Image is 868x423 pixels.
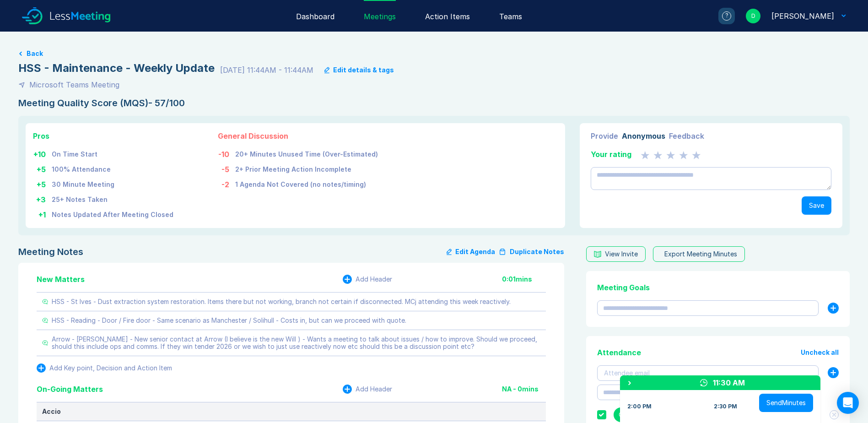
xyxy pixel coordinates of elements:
div: On-Going Matters [37,384,103,395]
button: Add Header [343,275,392,284]
td: + 5 [33,175,51,190]
div: Accio [42,408,540,415]
td: -5 [218,160,235,175]
div: HSS - Maintenance - Weekly Update [18,61,215,76]
div: Pros [33,130,174,141]
div: HSS - Reading - Door / Fire door - Same scenario as Manchester / Solihull - Costs in, but can we ... [52,317,406,324]
div: Edit details & tags [333,66,394,74]
div: NA - 0 mins [502,385,546,393]
td: 100% Attendance [51,160,174,175]
button: Add Header [343,385,392,394]
div: Your rating [591,149,631,160]
button: Duplicate Notes [499,246,564,257]
button: SendMinutes [759,394,813,412]
td: -2 [218,175,235,190]
td: + 10 [33,145,51,160]
div: Add Key point, Decision and Action Item [49,364,172,372]
td: Notes Updated After Meeting Closed [51,206,174,221]
div: Attendance [597,347,641,358]
div: 0:01 mins [502,276,546,283]
div: Meeting Quality Score (MQS) - 57/100 [18,98,850,108]
div: Feedback [669,130,704,141]
div: Microsoft Teams Meeting [29,79,119,90]
td: + 1 [33,206,51,221]
div: View Invite [605,250,638,258]
div: David Hayter [771,11,834,22]
td: 1 Agenda Not Covered (no notes/timing) [235,175,378,190]
td: + 5 [33,160,51,175]
button: Edit details & tags [324,66,394,74]
div: Open Intercom Messenger [837,392,859,414]
div: D [746,9,760,23]
div: 2:30 PM [714,403,737,410]
div: Add Header [356,385,392,393]
td: 2+ Prior Meeting Action Incomplete [235,160,378,175]
td: 30 Minute Meeting [51,175,174,190]
td: 25+ Notes Taken [51,190,174,206]
button: Back [27,50,43,57]
div: ? [722,11,731,21]
div: New Matters [37,274,85,285]
button: Save [802,196,831,215]
div: [DATE] 11:44AM - 11:44AM [220,65,313,76]
button: Export Meeting Minutes [653,246,745,262]
a: ? [707,8,735,24]
button: Edit Agenda [447,246,495,257]
button: Add Key point, Decision and Action Item [37,363,172,373]
a: Back [18,50,850,57]
button: Uncheck all [801,349,839,356]
div: Meeting Notes [18,246,83,257]
div: Export Meeting Minutes [664,250,737,258]
div: 11:30 AM [713,377,745,388]
td: -10 [218,145,235,160]
div: Arrow - [PERSON_NAME] - New senior contact at Arrow (I believe is the new Will ) - Wants a meetin... [52,336,540,350]
div: HSS - St Ives - Dust extraction system restoration. Items there but not working, branch not certa... [52,298,511,305]
td: + 3 [33,190,51,206]
div: G [614,407,628,422]
div: 2:00 PM [627,403,652,410]
div: Anonymous [622,130,665,141]
td: On Time Start [51,145,174,160]
button: View Invite [586,246,646,262]
div: Meeting Goals [597,282,839,293]
td: 20+ Minutes Unused Time (Over-Estimated) [235,145,378,160]
div: Add Header [356,276,392,283]
div: 0 Stars [641,149,701,160]
div: Provide [591,130,618,141]
div: General Discussion [218,130,378,141]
